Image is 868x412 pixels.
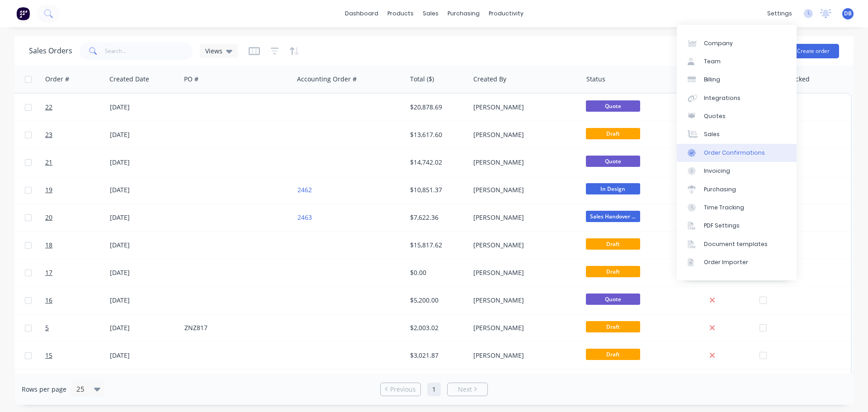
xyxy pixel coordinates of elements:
div: [PERSON_NAME] [473,158,574,167]
div: Order # [45,75,69,84]
div: productivity [484,7,528,20]
div: $20,878.69 [410,103,463,112]
span: Draft [586,128,640,139]
span: 15 [45,351,52,360]
div: Purchasing [704,185,736,194]
div: [PERSON_NAME] [473,323,574,332]
div: [PERSON_NAME] [473,241,574,250]
div: settings [763,7,797,20]
span: 22 [45,103,52,112]
div: $15,817.62 [410,241,463,250]
span: Quote [586,100,640,112]
div: PDF Settings [704,222,740,230]
a: Page 1 is your current page [427,383,441,396]
a: dashboard [340,7,383,20]
div: Status [586,75,605,84]
div: $10,851.37 [410,185,463,194]
span: Previous [390,385,416,394]
a: Billing [677,71,797,89]
span: Rows per page [22,385,66,394]
div: [DATE] [110,323,177,332]
div: $7,622.36 [410,213,463,222]
a: PDF Settings [677,217,797,235]
div: [DATE] [110,158,177,167]
div: Document templates [704,240,768,248]
div: $0.00 [410,268,463,277]
a: Order Importer [677,253,797,271]
span: Sales Handover ... [586,211,640,222]
a: 2463 [297,213,312,222]
a: Quotes [677,107,797,125]
span: Draft [586,266,640,277]
a: 16 [45,287,99,314]
a: Time Tracking [677,199,797,217]
div: Total ($) [410,75,434,84]
div: Integrations [704,94,741,102]
img: Factory [16,7,30,20]
div: [DATE] [110,103,177,112]
a: Team [677,52,797,71]
a: Invoicing [677,162,797,180]
a: Document templates [677,235,797,253]
div: sales [418,7,443,20]
span: Quote [586,156,640,167]
div: [DATE] [110,296,177,305]
ul: Pagination [377,383,491,396]
span: 19 [45,185,52,194]
div: Sales [704,130,720,138]
a: 5 [45,314,99,341]
div: [DATE] [110,213,177,222]
div: purchasing [443,7,484,20]
span: Next [458,385,472,394]
a: 18 [45,232,99,259]
span: 21 [45,158,52,167]
div: [PERSON_NAME] [473,296,574,305]
div: Created By [473,75,506,84]
a: Purchasing [677,180,797,198]
div: $3,021.87 [410,351,463,360]
a: Previous page [381,385,420,394]
div: products [383,7,418,20]
div: [PERSON_NAME] [473,351,574,360]
a: Next page [448,385,487,394]
div: Created Date [109,75,149,84]
div: $5,200.00 [410,296,463,305]
div: Order Confirmations [704,149,765,157]
button: Create order [788,44,839,58]
div: [PERSON_NAME] [473,103,574,112]
span: In Design [586,183,640,194]
span: Draft [586,238,640,250]
div: [DATE] [110,351,177,360]
span: Draft [586,321,640,332]
span: Draft [586,349,640,360]
a: 15 [45,342,99,369]
div: [DATE] [110,185,177,194]
div: Team [704,57,721,66]
span: 20 [45,213,52,222]
div: $14,742.02 [410,158,463,167]
a: 19 [45,176,99,204]
div: [DATE] [110,268,177,277]
div: Quotes [704,112,726,120]
span: 5 [45,323,49,332]
a: 17 [45,259,99,286]
div: [PERSON_NAME] [473,130,574,139]
div: $13,617.60 [410,130,463,139]
span: DB [844,9,852,18]
span: 23 [45,130,52,139]
a: Sales [677,125,797,143]
span: Views [205,46,222,56]
a: 20 [45,204,99,231]
h1: Sales Orders [29,47,72,55]
div: ZNZ817 [184,323,285,332]
a: 22 [45,94,99,121]
div: Order Importer [704,258,748,266]
a: Integrations [677,89,797,107]
a: 13 [45,369,99,397]
span: 16 [45,296,52,305]
a: 2462 [297,185,312,194]
div: [PERSON_NAME] [473,268,574,277]
div: Time Tracking [704,204,744,212]
div: Billing [704,76,720,84]
div: [DATE] [110,130,177,139]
